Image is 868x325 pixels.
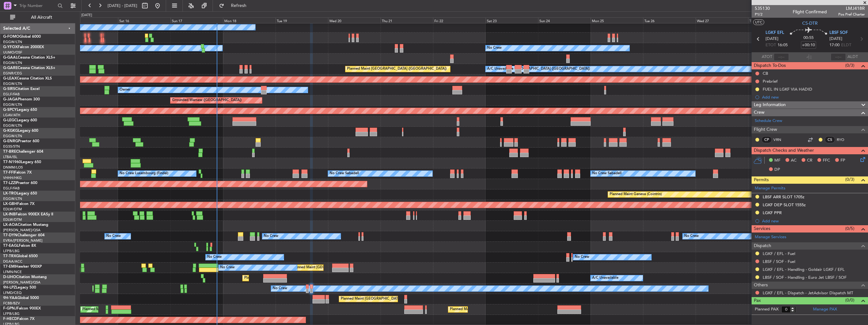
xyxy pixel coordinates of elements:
span: LBSF SOF [829,30,848,36]
div: No Crew [684,232,699,241]
a: DNMM/LOS [3,165,23,170]
span: Pax [754,297,761,304]
span: FFC [823,157,830,164]
a: Manage PAX [813,306,837,313]
div: Planned Maint [GEOGRAPHIC_DATA] ([GEOGRAPHIC_DATA]) [347,64,447,74]
div: LGKF PPR [763,210,782,215]
span: CS-DTR [802,20,818,27]
a: DGAA/ACC [3,259,22,264]
span: G-GARE [3,66,18,70]
span: LX-TRO [3,192,17,195]
span: G-SPCY [3,108,17,112]
a: FCBB/BZV [3,301,20,306]
a: T7-TRXGlobal 6500 [3,254,38,258]
a: LFPB/LBG [3,311,20,316]
div: Planned Maint Geneva (Cointrin) [610,190,662,199]
span: Dispatch [754,242,771,250]
a: EGGW/LTN [3,134,22,138]
div: Flight Confirmed [793,9,827,15]
span: ALDT [847,54,858,60]
button: UTC [753,19,764,25]
div: No Crew Sabadell [592,169,622,178]
a: G-YFOXFalcon 2000EX [3,45,44,49]
a: G-GARECessna Citation XLS+ [3,66,55,70]
span: LX-INB [3,213,15,216]
span: T7-TRX [3,254,16,258]
a: G-KGKGLegacy 600 [3,129,38,133]
span: MF [774,157,780,164]
span: ELDT [841,42,851,48]
a: LX-INBFalcon 900EX EASy II [3,213,53,216]
button: Refresh [216,1,254,11]
div: Mon 18 [223,17,276,23]
a: VRN [773,137,788,143]
span: F-HECD [3,317,17,321]
span: ETOT [766,42,776,48]
a: LX-AOACitation Mustang [3,223,48,227]
a: Manage Services [755,234,786,240]
span: (0/3) [845,176,854,183]
a: G-SPCYLegacy 650 [3,108,37,112]
span: T7-DYN [3,233,17,237]
span: 535130 [755,5,770,12]
span: Permits [754,176,769,184]
a: LTBA/ISL [3,155,17,159]
div: Wed 20 [328,17,381,23]
div: Sun 24 [538,17,591,23]
a: EGSS/STN [3,144,20,149]
a: T7-N1960Legacy 650 [3,160,41,164]
div: No Crew Sabadell [330,169,359,178]
a: LFPB/LBG [3,249,20,253]
div: Add new [762,218,865,224]
a: D-IJHOCitation Mustang [3,275,47,279]
div: No Crew [220,263,235,272]
a: T7-FFIFalcon 7X [3,171,32,175]
span: F-GPNJ [3,307,17,310]
a: EGLF/FAB [3,186,20,191]
label: Planned PAX [755,306,778,313]
div: A/C Unavailable [GEOGRAPHIC_DATA] ([GEOGRAPHIC_DATA]) [487,64,590,74]
span: G-LEGC [3,118,17,122]
span: DP [774,167,780,173]
a: LX-TROLegacy 650 [3,192,37,195]
input: --:-- [774,53,789,61]
div: CS [825,136,835,143]
a: G-LEGCLegacy 600 [3,118,37,122]
span: 17:00 [829,42,840,48]
a: LGKF / EFL - Fuel [763,251,795,256]
span: G-LEAX [3,77,17,80]
span: T7-N1960 [3,160,21,164]
span: Refresh [226,3,252,8]
span: All Aircraft [16,15,67,20]
a: EGNR/CEG [3,71,22,76]
span: 00:55 [803,35,814,41]
span: 16:05 [778,42,788,48]
a: T7-EAGLFalcon 8X [3,244,36,248]
a: EGGW/LTN [3,123,22,128]
a: VHHH/HKG [3,175,22,180]
span: [DATE] [829,36,842,42]
div: Planned Maint [GEOGRAPHIC_DATA] ([GEOGRAPHIC_DATA]) [450,305,549,314]
div: Prebrief [763,79,778,84]
div: Tue 26 [643,17,696,23]
a: G-GAALCessna Citation XLS+ [3,56,55,60]
div: Sat 23 [486,17,538,23]
div: No Crew [207,252,222,262]
a: 9H-LPZLegacy 500 [3,286,36,290]
span: G-FOMO [3,35,19,39]
span: G-JAGA [3,98,18,101]
div: No Crew [106,232,121,241]
span: [DATE] [766,36,778,42]
span: 9H-YAA [3,296,17,300]
a: LGKF / EFL - Dispatch - JetAdvisor Dispatch MT [763,290,853,296]
div: No Crew [575,252,589,262]
a: LX-GBHFalcon 7X [3,202,34,206]
input: Trip Number [19,1,56,10]
span: LX-GBH [3,202,17,206]
div: Fri 15 [65,17,118,23]
span: Dispatch To-Dos [754,62,786,69]
span: G-ENRG [3,139,18,143]
a: G-ENRGPraetor 600 [3,139,39,143]
div: Owner [120,85,130,95]
span: D-IJHO [3,275,16,279]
